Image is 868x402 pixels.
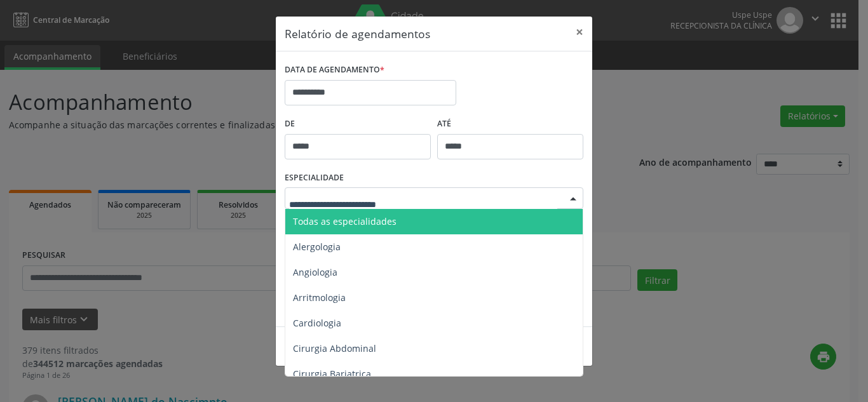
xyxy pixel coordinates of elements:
[293,342,376,354] span: Cirurgia Abdominal
[437,114,583,134] label: ATÉ
[293,215,397,227] span: Todas as especialidades
[285,168,344,188] label: ESPECIALIDADE
[285,114,431,134] label: De
[293,317,341,329] span: Cardiologia
[293,241,341,253] span: Alergologia
[293,368,371,380] span: Cirurgia Bariatrica
[285,60,384,80] label: DATA DE AGENDAMENTO
[285,25,430,42] h5: Relatório de agendamentos
[293,266,337,278] span: Angiologia
[293,291,346,304] span: Arritmologia
[567,17,592,48] button: Close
